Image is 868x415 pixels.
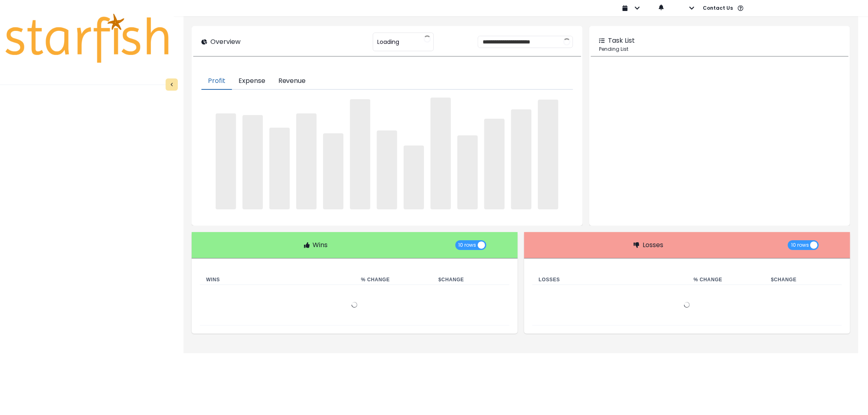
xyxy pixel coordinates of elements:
[272,73,313,90] button: Revenue
[687,275,764,285] th: % Change
[643,240,663,250] p: Losses
[269,128,290,209] span: ‌
[243,115,263,209] span: ‌
[484,119,505,209] span: ‌
[323,133,343,209] span: ‌
[599,46,840,53] p: Pending List
[232,73,272,90] button: Expense
[296,113,317,209] span: ‌
[608,36,635,46] p: Task List
[377,130,397,209] span: ‌
[532,275,687,285] th: Losses
[200,275,355,285] th: Wins
[216,113,236,209] span: ‌
[511,109,531,209] span: ‌
[432,275,509,285] th: $ Change
[201,73,232,90] button: Profit
[538,100,558,209] span: ‌
[791,240,809,250] span: 10 rows
[377,33,399,50] span: Loading
[350,99,370,209] span: ‌
[431,98,451,209] span: ‌
[313,240,328,250] p: Wins
[765,275,842,285] th: $ Change
[404,146,424,209] span: ‌
[459,240,477,250] span: 10 rows
[457,135,478,209] span: ‌
[210,37,241,47] p: Overview
[354,275,432,285] th: % Change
